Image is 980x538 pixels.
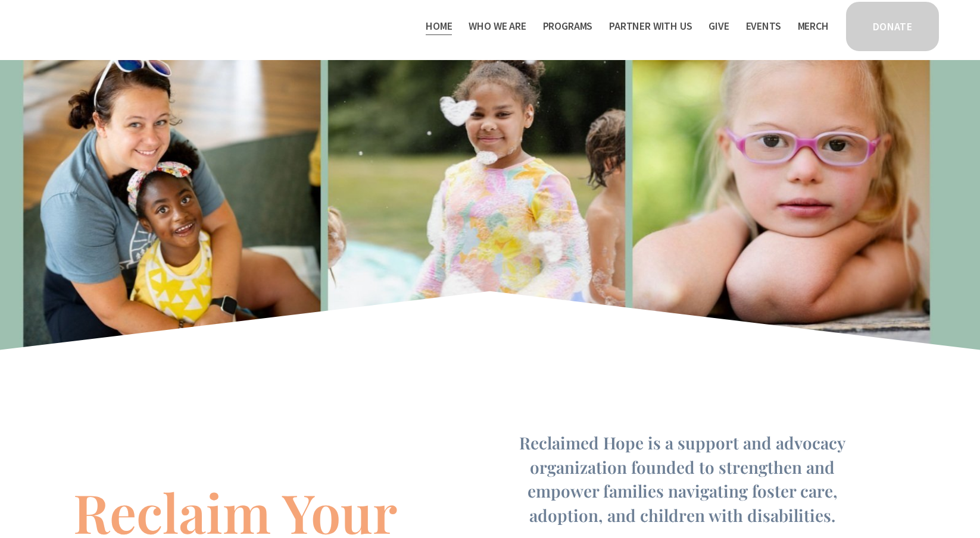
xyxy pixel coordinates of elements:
span: Who We Are [469,18,526,35]
a: Events [746,17,781,36]
a: folder dropdown [469,17,526,36]
a: Give [709,17,729,36]
a: Home [426,17,452,36]
a: Merch [798,17,829,36]
span: Partner With Us [609,18,692,35]
a: folder dropdown [609,17,692,36]
span: Programs [543,18,593,35]
span: Reclaimed Hope is a support and advocacy organization founded to strengthen and empower families ... [519,432,850,526]
a: folder dropdown [543,17,593,36]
